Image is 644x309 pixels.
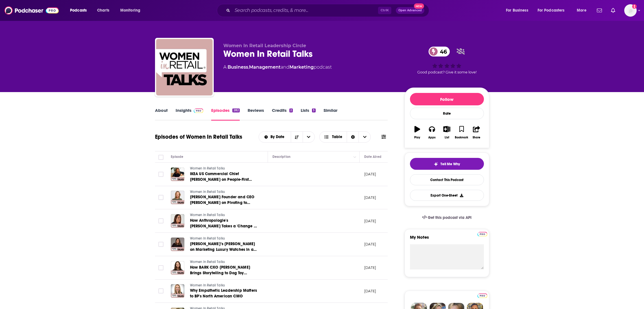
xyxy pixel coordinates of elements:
[364,219,376,223] p: [DATE]
[429,47,450,56] a: 46
[190,218,258,229] a: How Anthropologie's [PERSON_NAME] Takes a 'Change or Fail' Approach to Her Career
[176,108,204,121] a: InsightsPodchaser Pro
[595,6,604,15] a: Show notifications dropdown
[190,260,258,265] a: Women In Retail Talks
[428,215,471,220] span: Get this podcast via API
[414,136,420,139] div: Play
[502,6,535,15] button: open menu
[190,260,225,264] span: Women In Retail Talks
[398,9,422,12] span: Open Advanced
[417,70,477,74] span: Good podcast? Give it some love!
[364,242,376,247] p: [DATE]
[410,158,484,170] button: tell me why sparkleTell Me Why
[624,4,637,17] img: User Profile
[190,283,225,287] span: Women In Retail Talks
[248,108,264,121] a: Reviews
[473,136,480,139] div: Share
[319,131,371,143] button: Choose View
[259,135,291,139] button: open menu
[158,172,163,177] span: Toggle select row
[414,3,424,9] span: New
[632,4,637,9] svg: Add a profile image
[378,7,391,14] span: Ctrl K
[158,288,163,293] span: Toggle select row
[410,93,484,105] button: Follow
[410,234,484,244] label: My Notes
[156,39,213,95] img: Women In Retail Talks
[434,162,438,166] img: tell me why sparkle
[190,171,252,188] span: IKEA US Commercial Chief [PERSON_NAME] on People-First Leadership
[190,283,258,288] a: Women In Retail Talks
[228,64,248,70] a: Business
[577,6,586,14] span: More
[272,108,293,121] a: Credits2
[272,153,291,160] div: Description
[120,6,140,14] span: Monitoring
[434,47,450,56] span: 46
[158,242,163,247] span: Toggle select row
[289,64,314,70] a: Marketing
[190,171,258,182] a: IKEA US Commercial Chief [PERSON_NAME] on People-First Leadership
[248,64,249,70] span: ,
[190,218,257,234] span: How Anthropologie's [PERSON_NAME] Takes a 'Change or Fail' Approach to Her Career
[190,241,257,258] span: [PERSON_NAME]’s [PERSON_NAME] on Marketing Luxury Watches in a Digital World
[364,153,381,160] div: Date Aired
[347,132,359,142] div: Sort Direction
[232,108,239,112] div: 282
[158,195,163,200] span: Toggle select row
[223,43,306,48] span: Women In Retail Leadership Circle
[249,64,281,70] a: Management
[332,135,342,139] span: Table
[211,108,239,121] a: Episodes282
[223,64,332,71] div: A podcast
[155,133,242,140] h1: Episodes of Women In Retail Talks
[364,195,376,200] p: [DATE]
[477,293,487,298] img: Podchaser Pro
[66,6,94,15] button: open menu
[455,136,468,139] div: Bookmark
[573,6,593,15] button: open menu
[232,6,378,15] input: Search podcasts, credits, & more...
[454,122,469,143] button: Bookmark
[190,194,258,206] a: [PERSON_NAME] Founder and CEO [PERSON_NAME] on Pivoting to Follow Your Brand 'Why'
[324,108,337,121] a: Similar
[281,64,289,70] span: and
[410,190,484,201] button: Export One-Sheet
[410,108,484,119] div: Rate
[477,232,487,236] img: Podchaser Pro
[439,122,454,143] button: List
[97,6,109,14] span: Charts
[190,190,258,195] a: Women In Retail Talks
[270,135,286,139] span: By Date
[301,108,315,121] a: Lists3
[190,236,258,241] a: Women In Retail Talks
[93,6,113,15] a: Charts
[190,288,257,299] span: Why Empathetic Leadership Matters to BP's North American CMO
[425,122,439,143] button: Apps
[445,136,449,139] div: List
[190,213,258,218] a: Women In Retail Talks
[428,136,436,139] div: Apps
[418,211,476,225] a: Get this podcast via API
[155,108,168,121] a: About
[190,265,258,276] a: How BARK CXO [PERSON_NAME] Brings Storytelling to Dog Toy Design
[158,265,163,270] span: Toggle select row
[190,236,225,240] span: Women In Retail Talks
[190,166,258,171] a: Women In Retail Talks
[116,6,148,15] button: open menu
[609,6,617,15] a: Show notifications dropdown
[364,172,376,177] p: [DATE]
[364,289,376,293] p: [DATE]
[538,6,565,14] span: For Podcasters
[259,131,315,143] h2: Choose List sort
[190,241,258,253] a: [PERSON_NAME]’s [PERSON_NAME] on Marketing Luxury Watches in a Digital World
[222,4,435,17] div: Search podcasts, credits, & more...
[190,213,225,217] span: Women In Retail Talks
[364,265,376,270] p: [DATE]
[158,218,163,223] span: Toggle select row
[190,195,255,211] span: [PERSON_NAME] Founder and CEO [PERSON_NAME] on Pivoting to Follow Your Brand 'Why'
[194,108,204,113] img: Podchaser Pro
[303,132,315,142] button: open menu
